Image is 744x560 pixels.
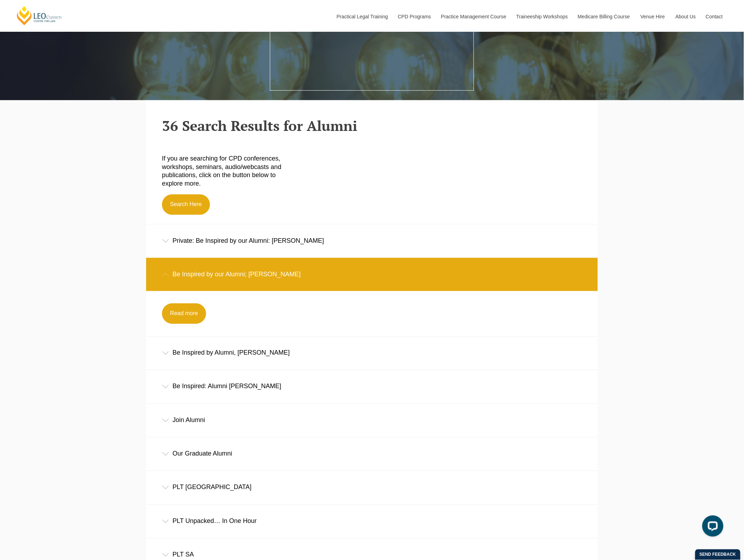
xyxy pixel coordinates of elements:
div: PLT Unpacked… In One Hour [146,505,598,538]
a: Traineeship Workshops [511,1,572,32]
a: Search Here [162,194,210,215]
a: About Us [670,1,701,32]
iframe: LiveChat chat widget [697,513,726,542]
div: Be Inspired by our Alumni; [PERSON_NAME] [146,258,598,291]
div: PLT [GEOGRAPHIC_DATA] [146,471,598,504]
a: Contact [701,1,728,32]
div: Join Alumni [146,404,598,437]
a: [PERSON_NAME] Centre for Law [16,6,63,26]
a: CPD Programs [392,1,436,32]
h2: 36 Search Results for Alumni [162,118,582,133]
div: Private: Be Inspired by our Alumni: [PERSON_NAME] [146,224,598,257]
div: Our Graduate Alumni [146,438,598,470]
a: Read more [162,303,206,324]
a: Medicare Billing Course [572,1,635,32]
div: Be Inspired: Alumni [PERSON_NAME] [146,370,598,403]
a: Practical Legal Training [331,1,393,32]
a: Venue Hire [635,1,670,32]
p: If you are searching for CPD conferences, workshops, seminars, audio/webcasts and publications, c... [162,155,295,188]
a: Practice Management Course [436,1,511,32]
div: Be Inspired by Alumni, [PERSON_NAME] [146,337,598,369]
